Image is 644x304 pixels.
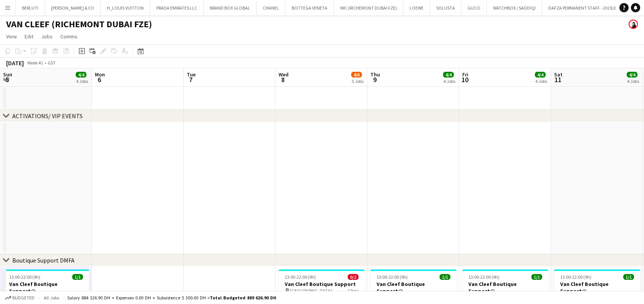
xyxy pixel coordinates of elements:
span: 10 [461,75,468,84]
div: 4 Jobs [627,78,639,84]
button: SOLUSTA [430,0,461,15]
span: 6 [94,75,105,84]
button: DAFZA PERMANENT STAFF - 2019/2025 [542,0,629,15]
span: 4/4 [443,72,454,78]
a: Edit [22,31,37,41]
button: WATCHBOX / SADDIQI [487,0,542,15]
span: 13:00-22:00 (9h) [468,274,500,280]
span: Jobs [41,33,53,40]
span: Edit [25,33,33,40]
span: Fri [462,71,468,78]
h3: Van Cleef Boutique Support [279,281,365,287]
h3: Van Cleef Boutique Support@ [GEOGRAPHIC_DATA] [370,281,456,294]
div: GST [48,60,56,66]
span: Week 41 [25,60,45,66]
button: LOEWE [403,0,430,15]
button: [PERSON_NAME] & CO [45,0,101,15]
span: 4/4 [76,72,86,78]
span: View [6,33,17,40]
h3: Van Cleef Boutique Support@ [GEOGRAPHIC_DATA] [462,281,548,294]
div: ACTIVATIONS/ VIP EVENTS [12,112,83,120]
span: Sun [3,71,12,78]
div: 4 Jobs [443,78,455,84]
span: 13:00-22:00 (9h) [9,274,40,280]
span: 8 [277,75,289,84]
span: 1 Role [347,288,359,294]
a: Comms [57,31,81,41]
span: 1/1 [531,274,542,280]
button: H_LOUIS VUITTON [101,0,150,15]
app-user-avatar: Sarah Wannous [629,20,638,29]
a: View [3,31,20,41]
div: Salary 884 326.90 DH + Expenses 0.00 DH + Subsistence 5 300.00 DH = [67,295,276,301]
span: 4/4 [535,72,546,78]
button: Budgeted [4,294,36,302]
span: 7 [186,75,196,84]
span: Tue [187,71,196,78]
div: Boutique Support DMFA [12,256,75,264]
span: 1/1 [440,274,450,280]
button: BERLUTI [16,0,45,15]
span: 11 [553,75,563,84]
div: 4 Jobs [76,78,88,84]
span: 13:00-22:00 (9h) [560,274,591,280]
span: All jobs [42,295,61,301]
h3: Van Cleef Boutique Support@ [GEOGRAPHIC_DATA] [554,281,640,294]
button: CHANEL [257,0,285,15]
div: 4 Jobs [535,78,547,84]
button: GUCCI [461,0,487,15]
span: 9 [369,75,380,84]
h3: Van Cleef Boutique Support@ [GEOGRAPHIC_DATA] [3,281,89,294]
div: 5 Jobs [352,78,363,84]
button: BOTTEGA VENETA [285,0,334,15]
button: BRAND BOX GLOBAL [204,0,257,15]
span: Comms [60,33,78,40]
button: PRADA EMIRATES LLC [150,0,204,15]
span: Mon [95,71,105,78]
span: 4/6 [351,72,362,78]
div: [DATE] [6,59,24,67]
span: Thu [370,71,380,78]
span: 1/1 [623,274,634,280]
span: Budgeted [12,295,35,301]
span: 1/1 [72,274,83,280]
a: Jobs [38,31,56,41]
span: 4/4 [627,72,637,78]
button: IWC (RICHEMONT DUBAI FZE) [334,0,403,15]
span: 13:00-22:00 (9h) [285,274,316,280]
span: 5 [2,75,12,84]
span: 13:00-22:00 (9h) [377,274,408,280]
span: Wed [279,71,289,78]
span: Total Budgeted 889 626.90 DH [210,295,276,301]
span: Sat [554,71,563,78]
h1: VAN CLEEF (RICHEMONT DUBAI FZE) [6,18,152,30]
span: [GEOGRAPHIC_DATA] [290,288,332,294]
span: 0/2 [348,274,359,280]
